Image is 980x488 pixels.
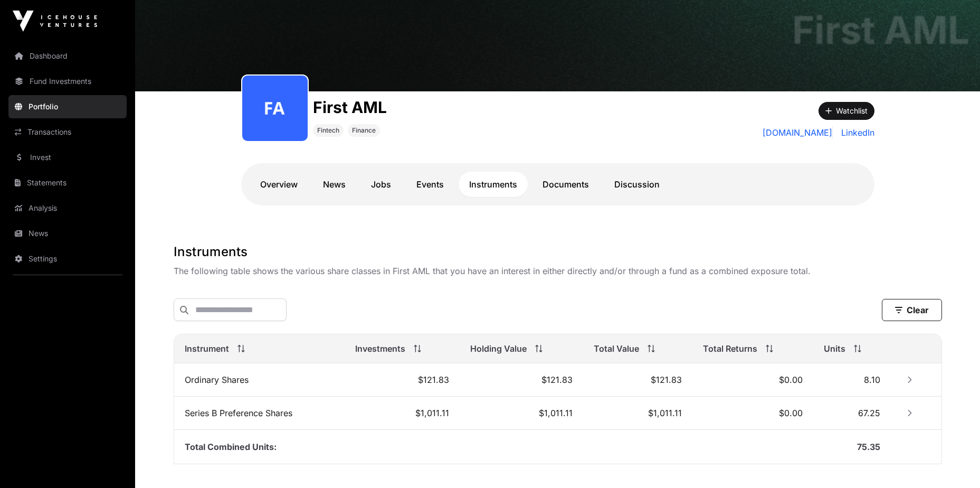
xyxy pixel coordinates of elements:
[250,172,308,197] a: Overview
[317,126,339,135] span: Fintech
[692,397,813,430] td: $0.00
[312,172,356,197] a: News
[583,363,692,397] td: $121.83
[703,342,757,355] span: Total Returns
[246,80,303,137] img: first-aml176.png
[8,120,127,144] a: Transactions
[174,265,942,277] p: The following table shows the various share classes in First AML that you have an interest in eit...
[313,98,387,117] h1: First AML
[459,172,528,197] a: Instruments
[360,172,402,197] a: Jobs
[460,397,583,430] td: $1,011.11
[692,363,813,397] td: $0.00
[8,247,127,270] a: Settings
[8,44,127,68] a: Dashboard
[792,11,969,49] h1: First AML
[864,374,880,385] span: 8.10
[8,146,127,169] a: Invest
[406,172,454,197] a: Events
[355,342,405,355] span: Investments
[352,126,376,135] span: Finance
[583,397,692,430] td: $1,011.11
[857,442,880,452] span: 75.35
[8,95,127,118] a: Portfolio
[837,126,874,139] a: LinkedIn
[250,172,866,197] nav: Tabs
[174,397,345,430] td: Series B Preference Shares
[604,172,670,197] a: Discussion
[858,408,880,418] span: 67.25
[13,11,97,32] img: Icehouse Ventures Logo
[470,342,527,355] span: Holding Value
[819,102,874,120] button: Watchlist
[901,371,918,388] button: Row Collapsed
[882,299,942,321] button: Clear
[927,437,980,488] iframe: Chat Widget
[345,397,460,430] td: $1,011.11
[460,363,583,397] td: $121.83
[8,196,127,220] a: Analysis
[8,171,127,194] a: Statements
[901,405,918,421] button: Row Collapsed
[8,222,127,245] a: News
[174,243,942,260] h1: Instruments
[345,363,460,397] td: $121.83
[824,342,845,355] span: Units
[763,126,833,139] a: [DOMAIN_NAME]
[8,70,127,93] a: Fund Investments
[174,363,345,397] td: Ordinary Shares
[532,172,600,197] a: Documents
[185,342,229,355] span: Instrument
[185,442,277,452] span: Total Combined Units:
[594,342,639,355] span: Total Value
